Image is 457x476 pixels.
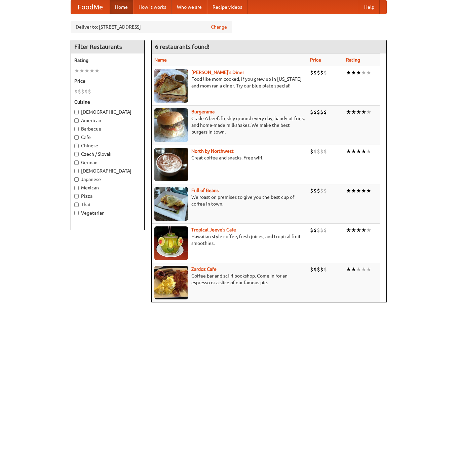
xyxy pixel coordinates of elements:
[346,266,351,273] li: ★
[154,108,188,142] img: burgerama.jpg
[317,226,320,234] li: $
[71,40,144,53] h4: Filter Restaurants
[154,233,305,247] p: Hawaiian style coffee, fresh juices, and tropical fruit smoothies.
[346,226,351,234] li: ★
[359,0,380,14] a: Help
[154,266,188,299] img: zardoz.jpg
[74,134,141,141] label: Cafe
[154,187,188,221] img: beans.jpg
[310,148,313,155] li: $
[346,57,360,63] a: Rating
[84,67,89,74] li: ★
[74,176,141,183] label: Japanese
[317,187,320,194] li: $
[323,266,327,273] li: $
[356,187,361,194] li: ★
[310,187,313,194] li: $
[211,24,227,30] a: Change
[361,226,366,234] li: ★
[74,142,141,149] label: Chinese
[351,108,356,116] li: ★
[356,69,361,76] li: ★
[320,69,323,76] li: $
[356,266,361,273] li: ★
[346,69,351,76] li: ★
[313,108,317,116] li: $
[74,152,79,156] input: Czech / Slovak
[74,169,79,173] input: [DEMOGRAPHIC_DATA]
[74,109,141,115] label: [DEMOGRAPHIC_DATA]
[356,108,361,116] li: ★
[74,127,79,131] input: Barbecue
[71,0,110,14] a: FoodMe
[172,0,207,14] a: Who we are
[310,69,313,76] li: $
[74,201,141,208] label: Thai
[361,108,366,116] li: ★
[361,69,366,76] li: ★
[74,184,141,191] label: Mexican
[313,69,317,76] li: $
[323,148,327,155] li: $
[191,188,219,193] a: Full of Beans
[191,227,236,232] a: Tropical Jeeve's Cafe
[154,194,305,207] p: We roast on premises to give you the best cup of coffee in town.
[74,210,141,216] label: Vegetarian
[351,226,356,234] li: ★
[154,154,305,161] p: Great coffee and snacks. Free wifi.
[74,193,141,199] label: Pizza
[74,159,141,166] label: German
[356,226,361,234] li: ★
[320,187,323,194] li: $
[346,108,351,116] li: ★
[74,88,78,95] li: $
[74,151,141,157] label: Czech / Slovak
[154,148,188,181] img: north.jpg
[366,69,371,76] li: ★
[154,272,305,286] p: Coffee bar and sci-fi bookshop. Come in for an espresso or a slice of our famous pie.
[317,148,320,155] li: $
[154,69,188,103] img: sallys.jpg
[191,148,234,154] a: North by Northwest
[313,226,317,234] li: $
[356,148,361,155] li: ★
[74,168,141,174] label: [DEMOGRAPHIC_DATA]
[366,187,371,194] li: ★
[74,57,141,64] h5: Rating
[351,266,356,273] li: ★
[133,0,172,14] a: How it works
[74,144,79,148] input: Chinese
[74,194,79,198] input: Pizza
[71,21,232,33] div: Deliver to: [STREET_ADDRESS]
[361,187,366,194] li: ★
[351,69,356,76] li: ★
[351,148,356,155] li: ★
[74,118,79,123] input: American
[74,211,79,215] input: Vegetarian
[154,226,188,260] img: jeeves.jpg
[84,88,88,95] li: $
[323,108,327,116] li: $
[313,148,317,155] li: $
[74,203,79,207] input: Thai
[74,186,79,190] input: Mexican
[361,148,366,155] li: ★
[110,0,133,14] a: Home
[323,69,327,76] li: $
[207,0,247,14] a: Recipe videos
[317,69,320,76] li: $
[320,148,323,155] li: $
[154,115,305,135] p: Grade A beef, freshly ground every day, hand-cut fries, and home-made milkshakes. We make the bes...
[366,148,371,155] li: ★
[191,266,217,272] b: Zardoz Cafe
[320,266,323,273] li: $
[191,70,244,75] a: [PERSON_NAME]'s Diner
[79,67,84,74] li: ★
[320,226,323,234] li: $
[74,110,79,114] input: [DEMOGRAPHIC_DATA]
[74,135,79,140] input: Cafe
[94,67,100,74] li: ★
[89,67,94,74] li: ★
